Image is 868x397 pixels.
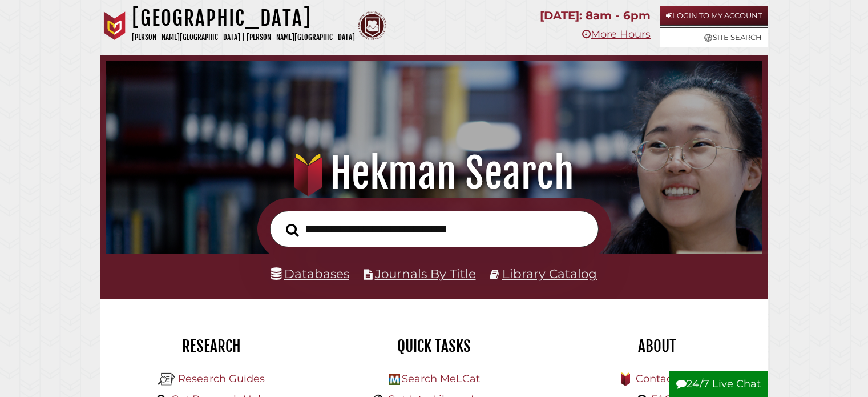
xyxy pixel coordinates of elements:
[286,223,299,236] i: Search
[502,266,597,281] a: Library Catalog
[402,372,480,385] a: Search MeLCat
[582,28,651,41] a: More Hours
[636,372,692,385] a: Contact Us
[660,27,768,47] a: Site Search
[375,266,476,281] a: Journals By Title
[660,6,768,26] a: Login to My Account
[132,31,355,44] p: [PERSON_NAME][GEOGRAPHIC_DATA] | [PERSON_NAME][GEOGRAPHIC_DATA]
[554,336,760,356] h2: About
[271,266,349,281] a: Databases
[178,372,265,385] a: Research Guides
[119,148,749,198] h1: Hekman Search
[132,6,355,31] h1: [GEOGRAPHIC_DATA]
[358,11,386,40] img: Calvin Theological Seminary
[540,6,651,26] p: [DATE]: 8am - 6pm
[332,336,537,356] h2: Quick Tasks
[280,220,305,240] button: Search
[389,374,400,385] img: Hekman Library Logo
[109,336,314,356] h2: Research
[100,11,129,40] img: Calvin University
[158,371,175,388] img: Hekman Library Logo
